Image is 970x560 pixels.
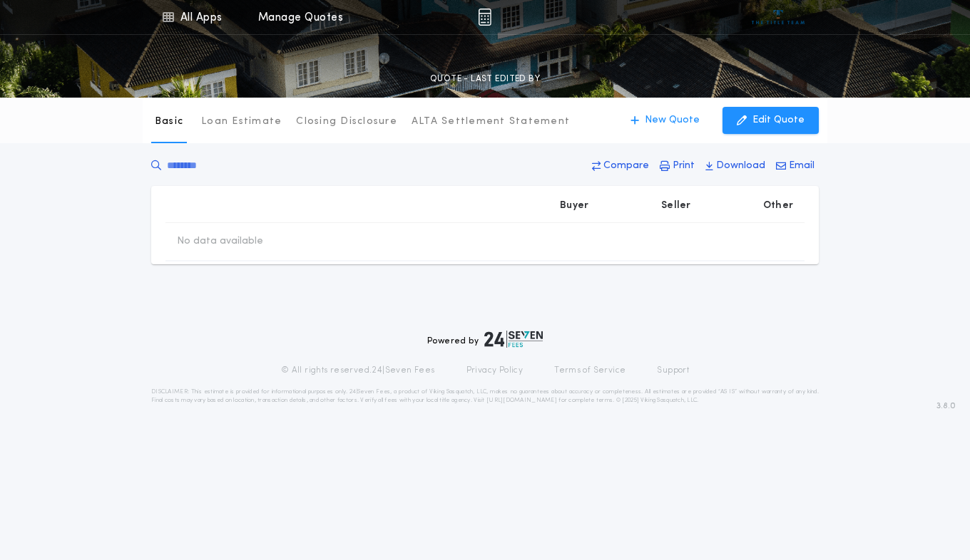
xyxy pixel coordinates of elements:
p: Edit Quote [752,113,805,128]
button: Compare [588,153,653,179]
p: Email [789,159,815,173]
a: Support [657,365,689,376]
p: Other [763,199,793,213]
button: Email [772,153,819,179]
img: logo [484,331,543,348]
p: Print [673,159,695,173]
p: Basic [155,115,183,129]
img: img [478,9,491,26]
td: No data available [165,223,275,260]
p: DISCLAIMER: This estimate is provided for informational purposes only. 24|Seven Fees, a product o... [151,388,819,405]
p: QUOTE - LAST EDITED BY [430,72,540,86]
p: Download [716,159,765,173]
a: Terms of Service [554,365,626,376]
p: New Quote [645,113,700,128]
p: Closing Disclosure [296,115,397,129]
p: Seller [661,199,691,213]
p: Compare [603,159,649,173]
div: Powered by [427,331,543,348]
a: Privacy Policy [466,365,524,376]
span: 3.8.0 [936,400,956,413]
p: ALTA Settlement Statement [412,115,570,129]
img: vs-icon [752,10,805,24]
button: Print [655,153,699,179]
p: Buyer [560,199,588,213]
a: [URL][DOMAIN_NAME] [486,398,557,403]
button: Edit Quote [723,107,819,134]
p: Loan Estimate [201,115,282,129]
p: © All rights reserved. 24|Seven Fees [281,365,435,376]
button: New Quote [616,107,714,134]
button: Download [701,153,770,179]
